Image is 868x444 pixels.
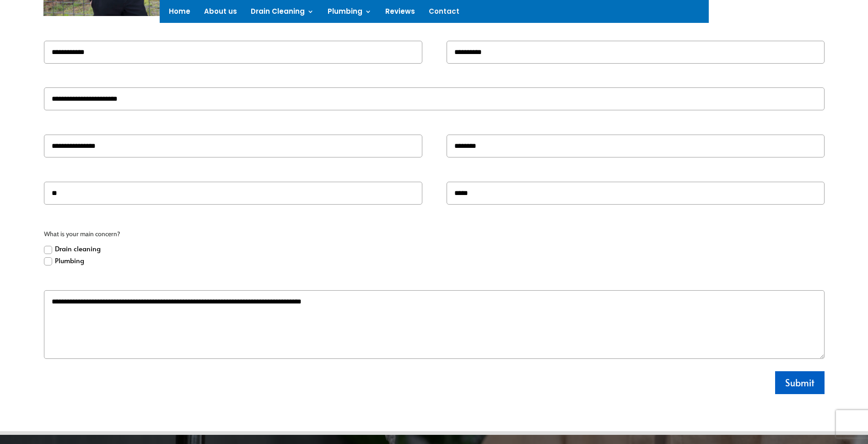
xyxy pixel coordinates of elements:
[251,8,314,18] a: Drain Cleaning
[775,371,825,394] button: Submit
[44,243,101,254] label: Drain cleaning
[169,8,190,18] a: Home
[44,254,84,266] label: Plumbing
[328,8,372,18] a: Plumbing
[204,8,237,18] a: About us
[429,8,459,18] a: Contact
[385,8,415,18] a: Reviews
[44,229,825,240] span: What is your main concern?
